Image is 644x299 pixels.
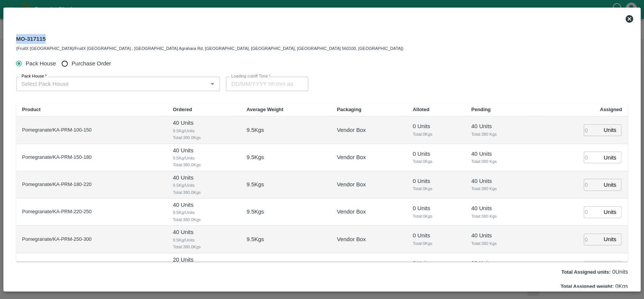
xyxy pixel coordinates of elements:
[16,116,167,144] td: Pomegranate/KA-PRM-100-150
[72,59,111,68] span: Purchase Order
[246,208,264,216] p: 9.5 Kgs
[337,153,366,161] p: Vendor Box
[413,107,429,112] b: Alloted
[173,119,234,127] p: 40 Units
[16,253,167,280] td: Pomegranate/KA-PRM-300-350
[600,107,622,112] b: Assigned
[173,209,234,216] span: 9.5 Kg/Units
[471,240,529,247] span: Total: 380 Kgs
[173,107,192,112] b: Ordered
[173,161,234,168] span: Total: 380.0 Kgs
[561,268,628,276] p: 0 Units
[226,77,303,91] input: Choose date
[471,213,529,220] span: Total: 380 Kgs
[584,234,600,245] input: 0
[22,73,47,79] label: Pack House
[173,155,234,161] span: 9.5 Kg/Units
[471,204,529,212] p: 40 Units
[173,146,234,155] p: 40 Units
[173,127,234,134] span: 9.5 Kg/Units
[584,152,600,163] input: 0
[413,213,459,220] span: Total: 0 Kgs
[471,158,529,165] span: Total: 380 Kgs
[337,208,366,216] p: Vendor Box
[173,228,234,236] p: 40 Units
[173,189,234,196] span: Total: 380.0 Kgs
[584,179,600,191] input: 0
[207,79,217,89] button: Open
[246,235,264,243] p: 9.5 Kgs
[604,153,616,162] p: Units
[413,158,459,165] span: Total: 0 Kgs
[471,231,529,240] p: 40 Units
[584,124,600,136] input: 0
[16,34,403,52] div: MO-317115
[173,256,234,264] p: 20 Units
[604,181,616,189] p: Units
[173,182,234,189] span: 9.5 Kg/Units
[413,122,459,130] p: 0 Units
[413,177,459,185] p: 0 Units
[246,126,264,134] p: 9.5 Kgs
[413,231,459,240] p: 0 Units
[561,284,614,289] label: Total Assigned weight:
[173,237,234,243] span: 9.5 Kg/Units
[413,204,459,212] p: 0 Units
[471,150,529,158] p: 40 Units
[337,126,366,134] p: Vendor Box
[16,226,167,253] td: Pomegranate/KA-PRM-250-300
[173,174,234,182] p: 40 Units
[246,107,283,112] b: Average Weight
[337,180,366,189] p: Vendor Box
[413,259,459,267] p: 0 Units
[413,131,459,138] span: Total: 0 Kgs
[173,216,234,223] span: Total: 380.0 Kgs
[22,107,41,112] b: Product
[16,44,403,52] div: (FruitX [GEOGRAPHIC_DATA]/FruitX [GEOGRAPHIC_DATA] , [GEOGRAPHIC_DATA] Agrahara Rd, [GEOGRAPHIC_D...
[413,150,459,158] p: 0 Units
[413,185,459,192] span: Total: 0 Kgs
[471,131,529,138] span: Total: 380 Kgs
[173,134,234,141] span: Total: 380.0 Kgs
[471,177,529,185] p: 40 Units
[337,235,366,243] p: Vendor Box
[584,261,600,273] input: 0
[604,126,616,134] p: Units
[173,243,234,250] span: Total: 380.0 Kgs
[413,240,459,247] span: Total: 0 Kgs
[471,185,529,192] span: Total: 380 Kgs
[471,122,529,130] p: 40 Units
[173,201,234,209] p: 40 Units
[561,269,611,275] label: Total Assigned units:
[231,73,271,79] label: Loading cutoff Time
[246,153,264,161] p: 9.5 Kgs
[561,282,628,290] p: 0 Kgs
[16,144,167,171] td: Pomegranate/KA-PRM-150-180
[16,171,167,198] td: Pomegranate/KA-PRM-180-220
[584,206,600,218] input: 0
[604,208,616,216] p: Units
[16,198,167,226] td: Pomegranate/KA-PRM-220-250
[26,59,56,68] span: Pack House
[471,107,490,112] b: Pending
[471,259,529,267] p: 20 Units
[604,235,616,243] p: Units
[337,107,361,112] b: Packaging
[18,79,206,89] input: Select Pack House
[246,180,264,189] p: 9.5 Kgs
